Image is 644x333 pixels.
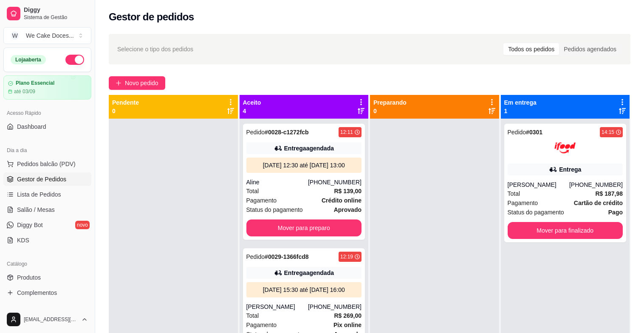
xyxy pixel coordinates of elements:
button: [EMAIL_ADDRESS][DOMAIN_NAME] [3,309,91,330]
button: Mover para finalizado [508,222,623,239]
div: Entrega [559,165,581,174]
a: Lista de Pedidos [3,188,91,201]
span: Dashboard [17,122,46,131]
button: Select a team [3,27,91,44]
div: Aline [246,178,308,186]
p: 0 [112,107,139,115]
a: Produtos [3,271,91,284]
strong: aprovado [334,206,362,213]
div: [PERSON_NAME] [246,302,308,311]
div: [DATE] 12:30 até [DATE] 13:00 [250,161,359,169]
div: Entrega agendada [284,269,334,277]
span: Pedido [246,129,265,136]
span: Total [246,186,259,196]
span: Gestor de Pedidos [17,175,66,183]
div: [PERSON_NAME] [508,180,569,189]
strong: Pago [608,209,623,216]
a: Plano Essencialaté 03/09 [3,75,91,100]
div: Loja aberta [11,55,46,64]
span: plus [116,80,121,86]
h2: Gestor de pedidos [109,10,194,24]
p: Preparando [373,98,407,107]
strong: R$ 269,00 [334,312,362,319]
div: Entrega agendada [284,144,334,153]
span: Status do pagamento [246,205,303,214]
strong: # 0029-1366fcd8 [265,253,309,260]
p: 1 [504,107,537,115]
span: W [11,31,19,40]
span: Diggy [24,6,88,14]
strong: # 0028-c1272fcb [265,129,309,136]
div: We Cake Doces ... [26,31,74,40]
div: Catálogo [3,257,91,271]
span: Status do pagamento [508,208,564,217]
div: Todos os pedidos [503,43,559,55]
div: [DATE] 15:30 até [DATE] 16:00 [250,286,359,294]
div: [PHONE_NUMBER] [569,180,623,189]
img: ifood [554,137,576,158]
p: Em entrega [504,98,537,107]
p: Aceito [243,98,261,107]
span: Pagamento [246,320,277,330]
article: até 03/09 [14,88,35,95]
a: Salão / Mesas [3,203,91,216]
span: Sistema de Gestão [24,14,88,21]
strong: Crédito online [322,197,362,204]
span: Total [246,311,259,320]
strong: R$ 187,98 [595,190,623,197]
strong: Cartão de crédito [574,200,623,206]
div: Pedidos agendados [559,43,621,55]
button: Alterar Status [65,55,84,65]
div: 12:19 [340,253,353,260]
span: Salão / Mesas [17,205,55,214]
a: DiggySistema de Gestão [3,3,91,24]
span: Produtos [17,273,41,282]
span: Pagamento [246,196,277,205]
span: Pagamento [508,198,538,208]
span: Pedido [508,129,526,136]
div: 12:11 [340,129,353,136]
strong: Pix online [333,322,362,328]
div: Acesso Rápido [3,106,91,120]
a: Gestor de Pedidos [3,172,91,186]
a: Dashboard [3,120,91,133]
span: Novo pedido [125,78,158,88]
a: Complementos [3,286,91,300]
span: Lista de Pedidos [17,190,61,199]
a: KDS [3,233,91,247]
div: [PHONE_NUMBER] [308,178,362,186]
span: KDS [17,236,29,244]
div: Dia a dia [3,144,91,157]
button: Pedidos balcão (PDV) [3,157,91,171]
span: Pedidos balcão (PDV) [17,160,76,168]
strong: # 0301 [526,129,542,136]
a: Diggy Botnovo [3,218,91,232]
span: Selecione o tipo dos pedidos [117,44,193,54]
span: [EMAIL_ADDRESS][DOMAIN_NAME] [24,316,78,323]
p: Pendente [112,98,139,107]
span: Complementos [17,289,57,297]
article: Plano Essencial [16,80,54,86]
div: 14:15 [602,129,614,136]
span: Diggy Bot [17,221,43,229]
p: 4 [243,107,261,115]
p: 0 [373,107,407,115]
button: Mover para preparo [246,219,362,236]
strong: R$ 139,00 [334,188,362,194]
span: Total [508,189,520,198]
div: [PHONE_NUMBER] [308,302,362,311]
span: Pedido [246,253,265,260]
button: Novo pedido [109,76,165,90]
